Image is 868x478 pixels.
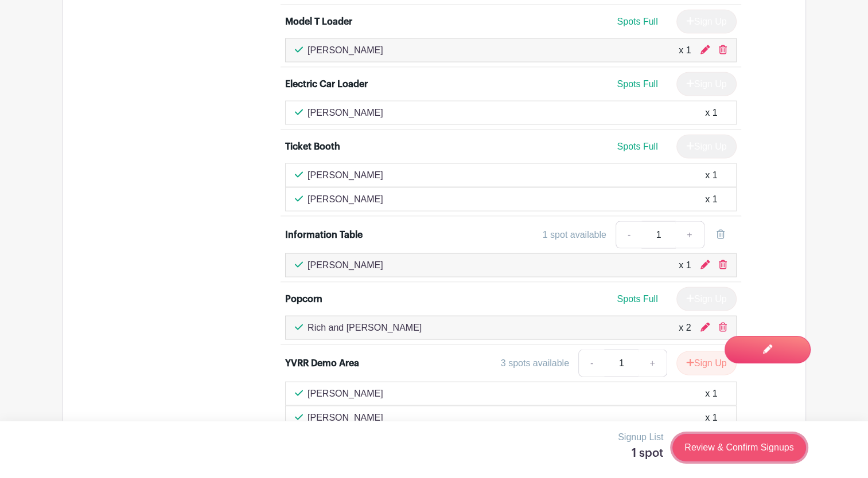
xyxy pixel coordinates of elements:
div: Popcorn [285,292,322,306]
div: x 2 [679,321,691,335]
span: Spots Full [617,142,657,151]
button: Sign Up [676,351,737,375]
div: x 1 [705,387,717,401]
p: [PERSON_NAME] [308,169,383,182]
h5: 1 spot [618,446,663,460]
p: [PERSON_NAME] [308,44,383,57]
div: Electric Car Loader [285,77,368,91]
p: Rich and [PERSON_NAME] [308,321,422,335]
p: [PERSON_NAME] [308,193,383,206]
div: Model T Loader [285,15,352,29]
a: - [616,221,642,249]
div: 3 spots available [501,356,569,370]
p: [PERSON_NAME] [308,387,383,401]
p: Signup List [618,430,663,444]
div: Ticket Booth [285,140,340,154]
div: x 1 [705,411,717,425]
div: x 1 [705,193,717,206]
div: x 1 [705,169,717,182]
a: + [675,221,704,249]
div: x 1 [679,44,691,57]
a: + [638,350,667,377]
div: Information Table [285,228,363,242]
div: x 1 [705,106,717,120]
div: x 1 [679,258,691,272]
p: [PERSON_NAME] [308,411,383,425]
a: Review & Confirm Signups [672,434,805,461]
span: Spots Full [617,294,657,304]
div: YVRR Demo Area [285,356,359,370]
p: [PERSON_NAME] [308,106,383,120]
span: Spots Full [617,17,657,26]
span: Spots Full [617,79,657,89]
a: - [578,350,605,377]
div: 1 spot available [543,228,606,242]
p: [PERSON_NAME] [308,258,383,272]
